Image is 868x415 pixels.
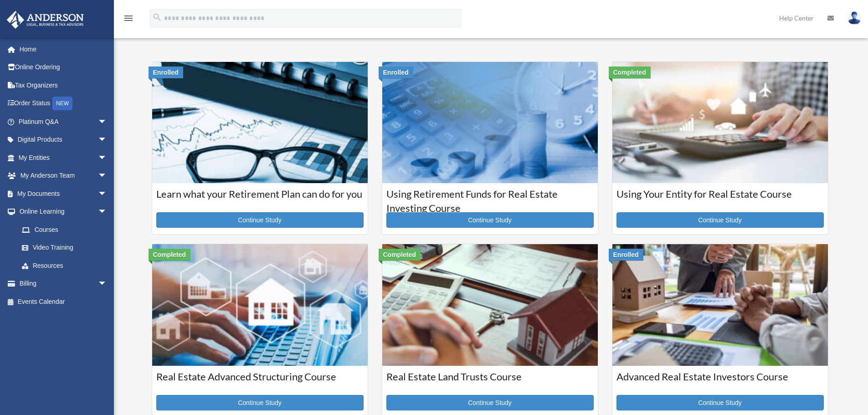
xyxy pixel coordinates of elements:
div: Enrolled [149,67,183,78]
a: My Entitiesarrow_drop_down [6,149,121,167]
div: Completed [609,67,651,78]
span: arrow_drop_down [98,275,116,293]
h3: Using Retirement Funds for Real Estate Investing Course [386,187,594,210]
a: Resources [13,256,121,275]
div: Completed [379,249,421,261]
span: arrow_drop_down [98,167,116,185]
a: Billingarrow_drop_down [6,275,121,293]
span: arrow_drop_down [98,149,116,167]
div: Enrolled [379,67,413,78]
span: arrow_drop_down [98,113,116,131]
i: menu [123,13,134,24]
h3: Learn what your Retirement Plan can do for you [156,187,364,210]
a: Continue Study [156,395,364,410]
i: search [152,12,162,22]
a: Continue Study [386,212,594,228]
img: User Pic [847,11,861,25]
a: Courses [13,220,116,239]
a: My Documentsarrow_drop_down [6,184,121,203]
a: Online Ordering [6,58,121,77]
a: Order StatusNEW [6,94,121,113]
div: NEW [52,97,72,110]
span: arrow_drop_down [98,131,116,149]
h3: Real Estate Advanced Structuring Course [156,370,364,393]
a: Online Learningarrow_drop_down [6,203,121,221]
h3: Using Your Entity for Real Estate Course [616,187,824,210]
a: My Anderson Teamarrow_drop_down [6,167,121,185]
a: Home [6,40,121,58]
a: Tax Organizers [6,76,121,94]
h3: Advanced Real Estate Investors Course [616,370,824,393]
a: Video Training [13,239,121,257]
a: Continue Study [616,395,824,410]
div: Enrolled [609,249,643,261]
a: menu [123,16,134,24]
a: Digital Productsarrow_drop_down [6,131,121,149]
h3: Real Estate Land Trusts Course [386,370,594,393]
div: Completed [149,249,190,261]
a: Events Calendar [6,292,121,311]
img: Anderson Advisors Platinum Portal [4,11,87,29]
a: Continue Study [386,395,594,410]
a: Continue Study [616,212,824,228]
a: Platinum Q&Aarrow_drop_down [6,113,121,131]
span: arrow_drop_down [98,184,116,203]
span: arrow_drop_down [98,203,116,221]
a: Continue Study [156,212,364,228]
